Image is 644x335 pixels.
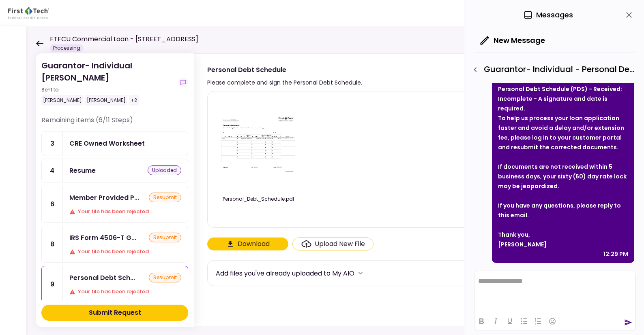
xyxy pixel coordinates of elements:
[531,316,545,327] button: Numbered list
[85,95,127,106] div: [PERSON_NAME]
[624,318,632,327] button: send
[69,273,135,283] div: Personal Debt Schedule
[69,138,145,148] div: CRE Owned Worksheet
[474,30,552,51] button: New Message
[41,59,175,106] div: Guarantor- Individual [PERSON_NAME]
[216,195,301,203] div: Personal_Debt_Schedule.pdf
[42,186,63,222] div: 6
[498,85,622,112] strong: Personal Debt Schedule (PDS) - Received; Incomplete - A signature and date is required.
[194,53,628,327] div: Personal Debt SchedulePlease complete and sign the Personal Debt Schedule.resubmitshow-messagesPe...
[41,86,175,93] div: Sent to:
[503,316,517,327] button: Underline
[50,44,84,52] div: Processing
[69,208,181,216] div: Your file has been rejected
[41,186,188,223] a: 6Member Provided PFSresubmitYour file has been rejected
[498,201,628,220] div: If you have any questions, please reply to this email.
[622,8,636,22] button: close
[42,226,63,262] div: 8
[148,165,181,175] div: uploaded
[149,233,181,242] div: resubmit
[498,113,628,152] div: To help us process your loan application faster and avoid a delay and/or extension fee, please lo...
[498,162,628,191] div: If documents are not received within 5 business days, your sixty (60) day rate lock may be jeopar...
[41,226,188,263] a: 8IRS Form 4506-T GuarantorresubmitYour file has been rejected
[603,249,628,259] div: 12:29 PM
[545,316,559,327] button: Emojis
[89,308,141,318] div: Submit Request
[489,316,502,327] button: Italic
[69,193,139,203] div: Member Provided PFS
[69,288,181,296] div: Your file has been rejected
[216,268,354,278] div: Add files you've already uploaded to My AIO
[207,65,362,75] div: Personal Debt Schedule
[149,273,181,282] div: resubmit
[41,266,188,303] a: 9Personal Debt ScheduleresubmitYour file has been rejected
[41,115,188,131] div: Remaining items (6/11 Steps)
[498,75,547,83] strong: [PERSON_NAME]
[69,248,181,256] div: Your file has been rejected
[42,159,63,182] div: 4
[207,237,288,250] button: Click here to download the document
[315,239,365,249] div: Upload New File
[69,165,96,176] div: Resume
[41,95,84,106] div: [PERSON_NAME]
[474,271,635,312] iframe: Rich Text Area
[178,78,188,87] button: show-messages
[41,305,188,321] button: Submit Request
[517,316,531,327] button: Bullet list
[41,159,188,182] a: 4Resumeuploaded
[354,267,367,279] button: more
[41,131,188,155] a: 3CRE Owned Worksheet
[149,193,181,202] div: resubmit
[292,237,374,250] span: Click here to upload the required document
[69,233,136,243] div: IRS Form 4506-T Guarantor
[523,9,573,21] div: Messages
[468,63,636,76] div: Guarantor- Individual - Personal Debt Schedule
[129,95,139,106] div: +2
[42,132,63,155] div: 3
[498,240,628,249] div: [PERSON_NAME]
[498,230,628,240] div: Thank you,
[474,316,488,327] button: Bold
[50,34,198,44] h1: FTFCU Commercial Loan - [STREET_ADDRESS]
[207,78,362,87] div: Please complete and sign the Personal Debt Schedule.
[8,7,49,19] img: Partner icon
[42,266,63,302] div: 9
